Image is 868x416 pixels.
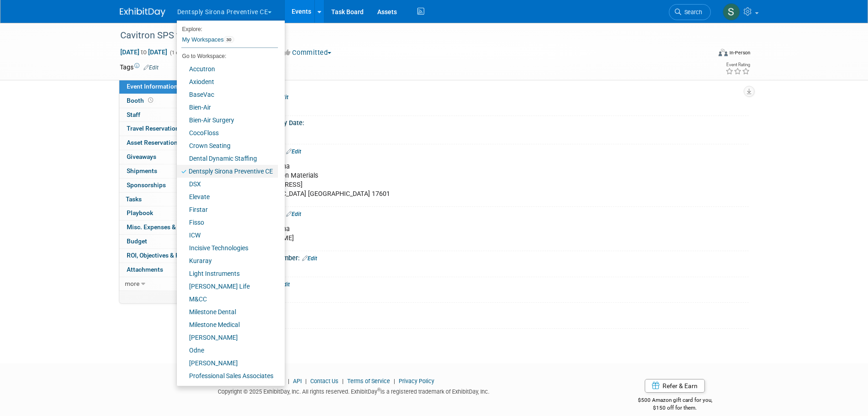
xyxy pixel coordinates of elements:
a: Firstar [177,203,278,216]
img: ExhibitDay [120,8,165,17]
span: | [391,378,397,384]
a: Budget [119,235,214,248]
div: $500 Amazon gift card for you, [601,390,749,411]
a: Accutron [177,63,278,75]
span: Misc. Expenses & Credits [127,223,198,231]
span: Booth [127,97,155,104]
a: [PERSON_NAME] Life [177,280,278,293]
span: (1 day) [169,50,185,56]
a: Dentsply Sirona Preventive CE [177,165,278,178]
a: CocoFloss [177,126,278,139]
a: Booth [119,94,214,108]
td: Tags [120,63,159,72]
a: Travel Reservations [119,122,214,136]
div: Requested By: [230,277,749,289]
a: Sponsorships [119,179,214,192]
a: Kuraray [177,254,278,267]
a: Edit [302,255,317,262]
span: Playbook [127,209,153,216]
button: Committed [281,48,335,58]
a: [PERSON_NAME] [177,331,278,344]
a: My Workspaces30 [181,32,278,47]
a: API [293,378,302,384]
a: Playbook [119,206,214,220]
img: Format-Inperson.png [719,49,728,56]
span: | [303,378,309,384]
span: Sponsorships [127,181,166,189]
span: Tasks [126,195,142,203]
span: Shipments [127,167,157,174]
sup: ® [377,387,380,392]
a: Edit [275,281,290,288]
a: Refer & Earn [645,379,705,393]
a: ICW [177,229,278,242]
a: Incisive Technologies [177,242,278,254]
a: Shipments [119,164,214,178]
a: Event Information [119,80,214,94]
span: to [139,48,148,56]
div: Cavitron SPS to LDC [117,27,697,44]
a: Fisso [177,216,278,229]
a: DSX [177,178,278,190]
a: Professional Sales Associates [177,369,278,382]
a: Milestone Dental [177,305,278,318]
span: Budget [127,237,147,245]
div: Event Format [657,47,751,61]
span: Asset Reservations [127,139,190,146]
a: Elevate [177,190,278,203]
a: Edit [286,148,301,155]
a: Bien-Air [177,101,278,114]
span: ROI, Objectives & ROO [127,252,188,259]
span: | [340,378,346,384]
a: Misc. Expenses & Credits [119,221,214,234]
a: Dental Dynamic Staffing [177,152,278,165]
span: Search [681,9,702,16]
a: Crown Seating [177,139,278,152]
a: Privacy Policy [399,378,434,384]
a: Attachments [119,263,214,277]
div: Dentsply Sirona [PERSON_NAME] [238,220,648,247]
a: M&CC [177,293,278,305]
span: Event Information [127,83,178,90]
a: Light Instruments [177,267,278,280]
a: Staff [119,108,214,122]
a: Axiodent [177,75,278,88]
div: Event Rating [725,63,750,67]
a: more [119,277,214,291]
span: Giveaways [127,153,156,160]
a: quip [177,382,278,395]
a: Terms of Service [347,378,390,384]
li: Go to Workspace: [177,50,278,62]
div: Course Dates: [230,90,749,102]
div: Shipment Arrive By Date: [230,116,749,127]
div: In-Person [729,49,750,56]
div: Copyright © 2025 ExhibitDay, Inc. All rights reserved. ExhibitDay is a registered trademark of Ex... [120,385,588,396]
a: Contact Us [310,378,339,384]
a: Tasks [119,193,214,206]
a: Edit [286,211,301,217]
a: Edit [273,94,288,100]
a: Odne [177,344,278,357]
span: Attachments [127,266,163,273]
a: Giveaways [119,150,214,164]
a: ROI, Objectives & ROO [119,249,214,263]
span: Booth not reserved yet [146,97,155,104]
div: Event Notes: [230,303,749,315]
li: Explore: [177,24,278,32]
a: Bien-Air Surgery [177,114,278,126]
div: Dentsply Sirona Attn: Education Materials [STREET_ADDRESS] [GEOGRAPHIC_DATA] [GEOGRAPHIC_DATA] 17601 [238,158,648,203]
a: [PERSON_NAME] [177,357,278,369]
a: Edit [144,64,159,71]
div: Ship To Phone Number: [230,251,749,263]
span: | [286,378,292,384]
span: [DATE] [DATE] [120,48,168,56]
div: Shipping Address: [230,144,749,156]
span: Staff [127,111,140,118]
div: [DATE] [237,126,742,141]
div: Ship To Attention: [230,207,749,219]
a: BaseVac [177,88,278,101]
a: Milestone Medical [177,318,278,331]
div: $150 off for them. [601,404,749,412]
a: Asset Reservations1 [119,136,214,150]
span: more [125,280,139,287]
